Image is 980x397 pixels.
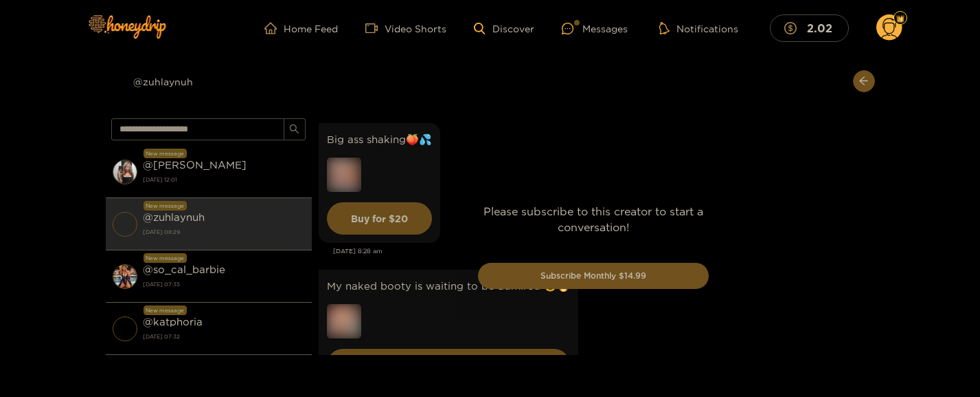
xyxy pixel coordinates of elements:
img: Fan Level [896,14,904,23]
span: video-camera [365,22,385,34]
button: search [284,118,306,140]
button: Subscribe Monthly $14.99 [478,263,709,289]
div: @zuhlaynuh [106,70,312,92]
a: Discover [474,23,534,34]
strong: @ zuhlaynuh [143,211,205,223]
a: Home Feed [264,22,338,34]
strong: @ [PERSON_NAME] [143,159,247,171]
span: search [289,124,299,136]
button: Notifications [655,21,742,35]
img: conversation [113,316,137,341]
strong: @ so_cal_barbie [143,264,225,275]
div: Messages [562,21,628,36]
div: New message [144,305,187,315]
img: conversation [113,160,137,184]
div: New message [144,201,187,211]
button: 2.02 [770,14,849,41]
strong: [DATE] 12:01 [143,173,305,186]
span: home [264,22,284,34]
strong: [DATE] 07:32 [143,330,305,343]
img: conversation [113,212,137,237]
mark: 2.02 [805,21,834,35]
strong: @ katphoria [143,316,203,328]
span: arrow-left [858,76,869,87]
p: Please subscribe to this creator to start a conversation! [478,204,709,235]
strong: [DATE] 08:29 [143,226,305,238]
span: dollar [784,22,804,34]
button: arrow-left [853,70,875,92]
div: New message [144,149,187,158]
img: conversation [113,264,137,289]
div: New message [144,253,187,263]
a: Video Shorts [365,22,446,34]
strong: [DATE] 07:35 [143,278,305,290]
